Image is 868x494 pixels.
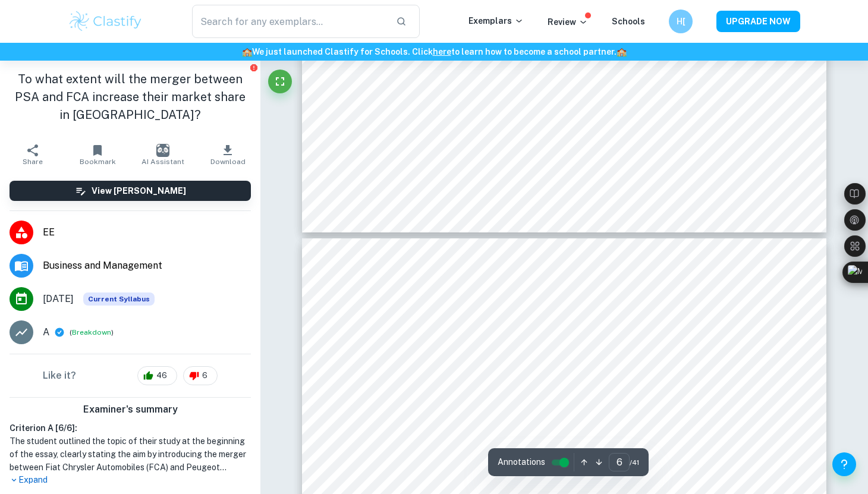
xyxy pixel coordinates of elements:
div: This exemplar is based on the current syllabus. Feel free to refer to it for inspiration/ideas wh... [83,292,155,306]
span: Bookmark [80,158,116,166]
span: Share [23,158,43,166]
button: Download [196,138,261,171]
button: UPGRADE NOW [716,11,800,32]
span: [DATE] [43,292,74,306]
span: Annotations [498,456,545,468]
a: here [433,47,451,56]
span: Download [210,158,246,166]
span: EE [43,225,251,240]
p: Expand [10,474,251,486]
span: 🏫 [617,47,627,56]
span: 46 [150,370,174,382]
h6: Like it? [43,369,76,383]
span: AI Assistant [141,158,184,166]
h6: H[ [674,15,688,28]
button: Breakdown [72,327,111,338]
h6: Criterion A [ 6 / 6 ]: [10,421,251,435]
button: Bookmark [65,138,131,171]
h6: Examiner's summary [5,402,256,417]
span: / 41 [630,457,639,468]
p: A [43,325,49,339]
span: 🏫 [242,47,252,56]
button: Report issue [249,63,258,72]
h6: View [PERSON_NAME] [92,184,186,197]
span: Business and Management [43,259,251,273]
p: Exemplars [468,14,524,27]
button: Fullscreen [268,70,292,93]
h6: We just launched Clastify for Schools. Click to learn how to become a school partner. [2,45,866,58]
button: View [PERSON_NAME] [10,181,251,201]
input: Search for any exemplars... [192,5,386,38]
img: Clastify logo [68,10,143,33]
button: Help and Feedback [832,452,856,476]
h1: To what extent will the merger between PSA and FCA increase their market share in [GEOGRAPHIC_DATA]? [10,70,251,124]
div: 46 [137,366,177,385]
span: ( ) [70,327,114,338]
button: H[ [669,10,693,33]
span: 6 [196,370,214,382]
button: AI Assistant [130,138,196,171]
div: 6 [183,366,218,385]
h1: The student outlined the topic of their study at the beginning of the essay, clearly stating the ... [10,435,251,474]
span: Current Syllabus [83,292,155,306]
a: Schools [612,17,645,26]
p: Review [548,15,588,29]
img: AI Assistant [156,144,169,157]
